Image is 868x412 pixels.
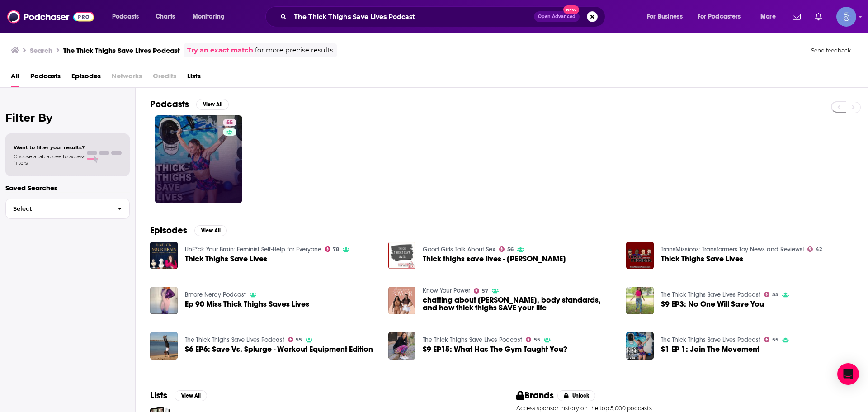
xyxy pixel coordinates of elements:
a: Ep 90 Miss Thick Thighs Saves Lives [185,300,309,308]
button: open menu [186,9,236,24]
span: 78 [333,247,339,251]
img: Podchaser - Follow, Share and Rate Podcasts [7,8,94,25]
span: More [760,10,776,23]
img: Thick Thighs Save Lives [626,242,654,269]
span: 55 [226,118,233,128]
a: 55 [526,337,540,342]
a: Bmore Nerdy Podcast [185,291,246,298]
button: View All [194,225,227,236]
p: Saved Searches [5,184,130,192]
span: Select [6,206,110,212]
a: The Thick Thighs Save Lives Podcast [185,336,284,344]
a: 57 [474,288,488,294]
a: The Thick Thighs Save Lives Podcast [661,291,760,298]
h3: Search [30,46,52,55]
a: Episodes [71,69,101,87]
span: Thick thighs save lives - [PERSON_NAME] [423,255,566,263]
a: Show notifications dropdown [789,9,804,24]
a: Podcasts [30,69,61,87]
button: Open AdvancedNew [534,11,580,22]
a: Thick thighs save lives - Leah [423,255,566,263]
span: Networks [112,69,142,87]
span: New [563,5,580,14]
a: 55 [764,292,778,297]
span: 55 [296,338,302,342]
span: Podcasts [112,10,139,23]
button: Show profile menu [836,7,856,27]
img: S9 EP3: No One Will Save You [626,287,654,314]
a: The Thick Thighs Save Lives Podcast [423,336,522,344]
span: 56 [507,247,514,251]
span: 42 [816,247,822,251]
a: Know Your Power [423,287,470,294]
span: 55 [534,338,540,342]
h2: Lists [150,390,167,401]
button: open menu [754,9,787,24]
span: Logged in as Spiral5-G1 [836,7,856,27]
a: Thick Thighs Save Lives [185,255,267,263]
div: Search podcasts, credits, & more... [274,6,614,27]
img: chatting about alix earle, body standards, and how thick thighs SAVE your life [388,287,416,314]
a: S1 EP 1: Join The Movement [661,346,759,353]
span: Lists [187,69,201,87]
img: S1 EP 1: Join The Movement [626,332,654,360]
button: View All [196,99,229,110]
img: S9 EP15: What Has The Gym Taught You? [388,332,416,360]
button: Select [5,199,130,219]
img: Thick Thighs Save Lives [150,242,178,269]
a: The Thick Thighs Save Lives Podcast [661,336,760,344]
a: chatting about alix earle, body standards, and how thick thighs SAVE your life [423,296,615,312]
h2: Podcasts [150,99,189,110]
span: For Podcasters [698,10,741,23]
a: PodcastsView All [150,99,229,110]
a: S6 EP6: Save Vs. Splurge - Workout Equipment Edition [185,346,373,353]
button: View All [175,390,207,401]
a: S9 EP3: No One Will Save You [661,300,764,308]
a: 42 [807,246,822,252]
h2: Brands [516,390,554,401]
span: Monitoring [193,10,225,23]
a: Show notifications dropdown [811,9,826,24]
a: 78 [325,246,340,252]
button: open menu [106,9,151,24]
input: Search podcasts, credits, & more... [290,9,534,24]
span: For Business [647,10,683,23]
h3: The Thick Thighs Save Lives Podcast [63,46,180,55]
span: 55 [772,293,778,297]
a: Charts [150,9,180,24]
span: Choose a tab above to access filters. [14,153,85,166]
span: 57 [482,289,488,293]
img: Thick thighs save lives - Leah [388,242,416,269]
h2: Filter By [5,111,130,124]
img: Ep 90 Miss Thick Thighs Saves Lives [150,287,178,314]
button: open menu [641,9,694,24]
div: Open Intercom Messenger [837,363,859,385]
a: UnF*ck Your Brain: Feminist Self-Help for Everyone [185,246,321,253]
span: Open Advanced [538,14,576,19]
a: Try an exact match [187,45,253,56]
a: EpisodesView All [150,225,227,236]
span: All [11,69,19,87]
span: Charts [156,10,175,23]
a: 56 [499,246,514,252]
a: 55 [288,337,302,342]
img: User Profile [836,7,856,27]
span: for more precise results [255,45,333,56]
a: S9 EP15: What Has The Gym Taught You? [423,346,567,353]
a: ListsView All [150,390,207,401]
span: Thick Thighs Save Lives [661,255,743,263]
